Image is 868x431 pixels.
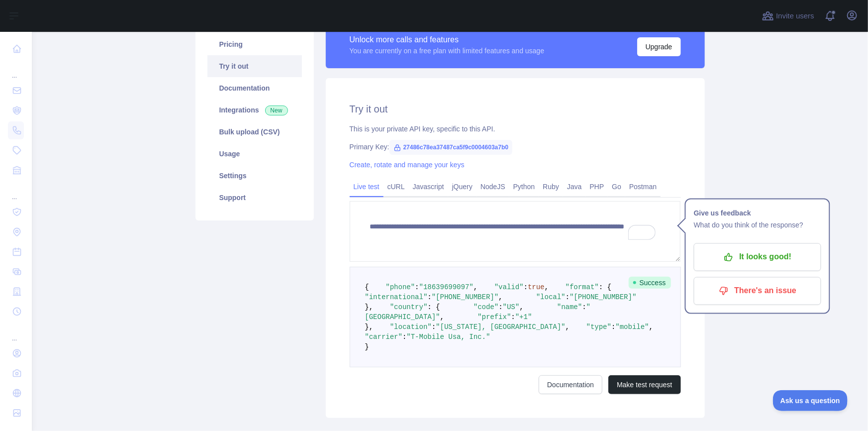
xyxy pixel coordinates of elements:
span: : [511,313,515,321]
span: : [498,303,502,311]
span: "T-Mobile Usa, Inc." [407,333,490,341]
div: ... [8,60,24,80]
a: Documentation [207,77,302,99]
span: : [428,293,432,301]
a: Pricing [207,33,302,55]
a: Live test [350,179,384,195]
span: }, [365,303,374,311]
a: Python [509,179,539,195]
span: "US" [503,303,520,311]
span: }, [365,323,374,331]
p: There's an issue [701,283,814,300]
span: , [649,323,653,331]
span: 27486c78ea37487ca5f9c0004603a7b0 [389,140,513,155]
button: Upgrade [637,37,681,56]
span: New [265,106,288,115]
span: "name" [557,303,582,311]
h1: Give us feedback [694,208,821,219]
span: Invite users [776,10,814,22]
span: , [440,313,444,321]
span: { [365,283,369,291]
span: "local" [536,293,566,301]
a: Javascript [409,179,448,195]
a: Settings [207,165,302,187]
span: : [402,333,406,341]
div: ... [8,181,24,201]
span: : [566,293,570,301]
a: Usage [207,143,302,165]
button: Make test request [608,375,680,394]
span: : [432,323,436,331]
a: Postman [625,179,661,195]
span: : [415,283,419,291]
span: , [474,283,478,291]
div: This is your private API key, specific to this API. [350,124,681,134]
a: Java [563,179,586,195]
span: , [566,323,570,331]
div: Primary Key: [350,142,681,152]
span: "valid" [494,283,524,291]
h2: Try it out [350,102,681,116]
span: "18639699097" [419,283,474,291]
span: "[GEOGRAPHIC_DATA]" [365,303,591,321]
a: NodeJS [477,179,509,195]
a: Documentation [539,375,602,394]
span: , [545,283,549,291]
a: Ruby [539,179,563,195]
a: cURL [384,179,409,195]
span: "international" [365,293,428,301]
span: "location" [390,323,432,331]
span: "[PHONE_NUMBER]" [432,293,498,301]
span: : [524,283,528,291]
div: Unlock more calls and features [350,34,545,46]
a: Bulk upload (CSV) [207,121,302,143]
button: There's an issue [694,277,821,305]
a: jQuery [448,179,477,195]
span: "phone" [386,283,415,291]
span: "type" [586,323,611,331]
p: What do you think of the response? [694,219,821,231]
div: You are currently on a free plan with limited features and usage [350,46,545,56]
span: : [611,323,615,331]
span: "carrier" [365,333,403,341]
span: , [519,303,523,311]
span: "prefix" [478,313,511,321]
p: It looks good! [701,249,814,266]
a: Support [207,187,302,209]
span: "code" [474,303,498,311]
span: , [498,293,502,301]
button: Invite users [760,8,816,24]
iframe: Toggle Customer Support [773,390,848,411]
span: : { [428,303,440,311]
span: "mobile" [616,323,649,331]
span: : [582,303,586,311]
div: ... [8,323,24,342]
span: true [528,283,545,291]
span: "+1" [515,313,532,321]
span: "country" [390,303,428,311]
span: "[US_STATE], [GEOGRAPHIC_DATA]" [436,323,565,331]
textarea: To enrich screen reader interactions, please activate Accessibility in Grammarly extension settings [350,201,681,262]
a: PHP [586,179,608,195]
button: It looks good! [694,243,821,271]
a: Integrations New [207,99,302,121]
a: Try it out [207,55,302,77]
span: "format" [566,283,599,291]
span: : { [599,283,611,291]
a: Go [608,179,625,195]
span: } [365,343,369,351]
span: Success [629,277,671,289]
span: "[PHONE_NUMBER]" [570,293,636,301]
a: Create, rotate and manage your keys [350,161,465,169]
